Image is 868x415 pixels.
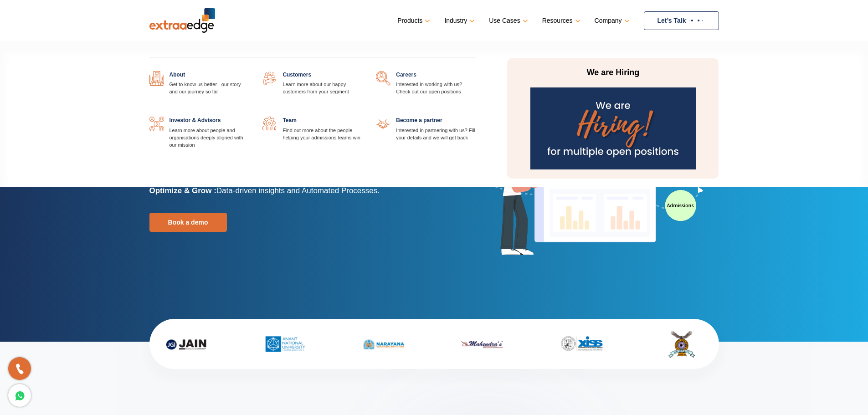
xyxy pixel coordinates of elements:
[542,14,579,27] a: Resources
[149,186,216,195] b: Optimize & Grow :
[527,67,699,78] p: We are Hiring
[216,186,380,195] span: Data-driven insights and Automated Processes.
[397,14,428,27] a: Products
[644,11,719,30] a: Let’s Talk
[489,14,526,27] a: Use Cases
[444,14,473,27] a: Industry
[595,14,628,27] a: Company
[149,213,227,232] a: Book a demo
